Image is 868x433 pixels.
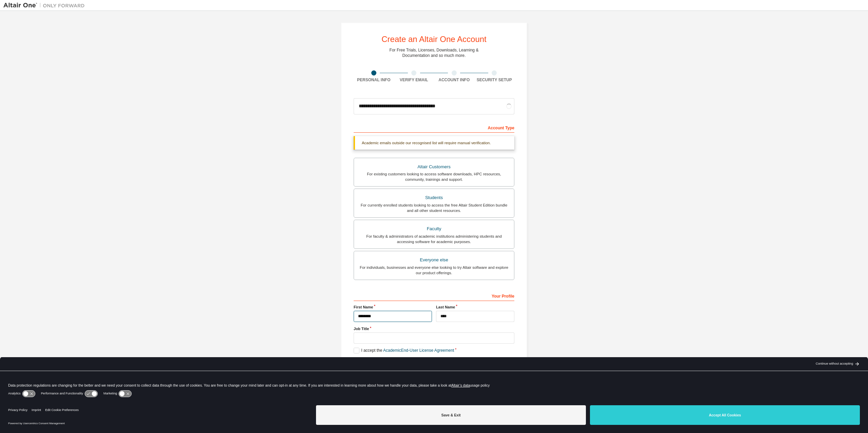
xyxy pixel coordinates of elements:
[390,47,479,58] div: For Free Trials, Licenses, Downloads, Learning & Documentation and so much more.
[358,202,510,213] div: For currently enrolled students looking to access the free Altair Student Edition bundle and all ...
[354,77,394,83] div: Personal Info
[474,77,515,83] div: Security Setup
[354,136,514,150] div: Academic emails outside our recognised list will require manual verification.
[358,171,510,182] div: For existing customers looking to access software downloads, HPC resources, community, trainings ...
[383,348,454,353] a: Academic End-User License Agreement
[381,35,487,43] div: Create an Altair One Account
[358,234,510,244] div: For faculty & administrators of academic institutions administering students and accessing softwa...
[358,265,510,276] div: For individuals, businesses and everyone else looking to try Altair software and explore our prod...
[394,77,434,83] div: Verify Email
[354,326,514,331] label: Job Title
[434,77,474,83] div: Account Info
[358,193,510,202] div: Students
[3,2,88,9] img: Altair One
[354,290,514,301] div: Your Profile
[358,224,510,234] div: Faculty
[358,162,510,172] div: Altair Customers
[436,304,514,310] label: Last Name
[358,255,510,265] div: Everyone else
[354,122,514,133] div: Account Type
[354,348,454,353] label: I accept the
[354,304,432,310] label: First Name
